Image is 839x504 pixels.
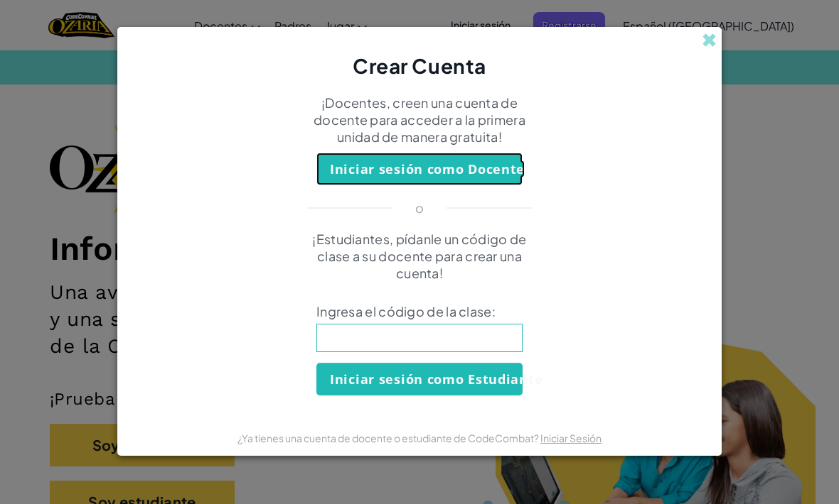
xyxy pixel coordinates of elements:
[316,303,523,320] span: Ingresa el código de la clase:
[295,94,544,146] p: ¡Docentes, creen una cuenta de docente para acceder a la primera unidad de manera gratuita!
[295,231,544,282] p: ¡Estudiantes, pídanle un código de clase a su docente para crear una cuenta!
[237,432,540,444] span: ¿Ya tienes una cuenta de docente o estudiante de CodeCombat?
[540,432,602,444] a: Iniciar Sesión
[353,53,486,78] span: Crear Cuenta
[316,153,523,185] button: Iniciar sesión como Docente
[316,363,523,395] button: Iniciar sesión como Estudiante
[415,199,424,217] p: o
